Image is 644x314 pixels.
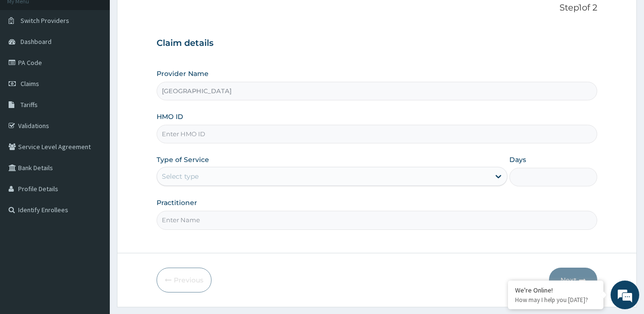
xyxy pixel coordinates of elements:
[549,268,597,292] button: Next
[157,198,197,207] label: Practitioner
[157,69,209,78] label: Provider Name
[157,155,209,164] label: Type of Service
[509,155,526,164] label: Days
[21,16,69,25] span: Switch Providers
[21,100,38,109] span: Tariffs
[21,37,52,46] span: Dashboard
[157,211,598,229] input: Enter Name
[162,172,199,181] div: Select type
[157,3,598,13] p: Step 1 of 2
[515,286,596,294] div: We're Online!
[157,268,211,292] button: Previous
[157,112,183,121] label: HMO ID
[515,296,596,304] p: How may I help you today?
[157,125,598,143] input: Enter HMO ID
[157,38,598,49] h3: Claim details
[21,79,39,88] span: Claims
